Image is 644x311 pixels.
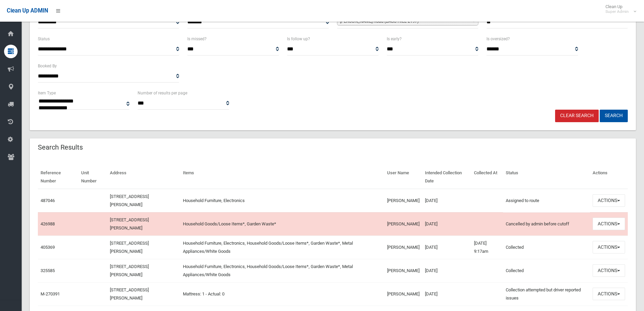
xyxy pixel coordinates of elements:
td: [DATE] [422,282,471,306]
td: Household Furniture, Electronics, Household Goods/Loose Items*, Garden Waste*, Metal Appliances/W... [180,259,384,282]
th: Address [107,165,180,189]
button: Actions [593,241,625,253]
label: Is early? [387,35,402,43]
a: [STREET_ADDRESS][PERSON_NAME] [110,194,149,207]
td: [PERSON_NAME] [384,212,422,236]
td: [DATE] 9:17am [471,236,503,259]
td: [DATE] [422,259,471,282]
a: 426988 [41,221,55,226]
label: Booked By [38,62,57,70]
td: Mattress: 1 - Actual: 0 [180,282,384,306]
button: Search [600,110,628,122]
td: [DATE] [422,189,471,213]
td: [DATE] [422,212,471,236]
a: 405369 [41,245,55,250]
th: Items [180,165,384,189]
label: Number of results per page [138,89,187,97]
td: Household Furniture, Electronics, Household Goods/Loose Items*, Garden Waste*, Metal Appliances/W... [180,236,384,259]
td: Collected [503,236,590,259]
td: Assigned to route [503,189,590,213]
a: [STREET_ADDRESS][PERSON_NAME] [110,264,149,277]
a: [STREET_ADDRESS][PERSON_NAME] [110,217,149,230]
td: Household Goods/Loose Items*, Garden Waste* [180,212,384,236]
button: Actions [593,218,625,230]
a: [STREET_ADDRESS][PERSON_NAME] [110,287,149,301]
a: [STREET_ADDRESS][PERSON_NAME] [110,241,149,254]
td: [PERSON_NAME] [384,282,422,306]
td: Collected [503,259,590,282]
a: 325585 [41,268,55,273]
label: Is oversized? [486,35,510,43]
th: Status [503,165,590,189]
span: Clean Up [602,4,636,14]
header: Search Results [30,141,91,154]
td: Cancelled by admin before cutoff [503,212,590,236]
a: Clear Search [555,110,599,122]
td: [PERSON_NAME] [384,259,422,282]
small: Super Admin [605,9,629,14]
button: Actions [593,288,625,300]
th: User Name [384,165,422,189]
td: [PERSON_NAME] [384,189,422,213]
label: Is missed? [187,35,207,43]
td: Collection attempted but driver reported issues [503,282,590,306]
td: [PERSON_NAME] [384,236,422,259]
th: Collected At [471,165,503,189]
td: Household Furniture, Electronics [180,189,384,213]
th: Actions [590,165,628,189]
th: Reference Number [38,165,78,189]
th: Intended Collection Date [422,165,471,189]
a: M-270391 [41,291,60,296]
a: 487046 [41,198,55,203]
td: [DATE] [422,236,471,259]
button: Actions [593,194,625,207]
label: Status [38,35,50,43]
button: Actions [593,264,625,277]
label: Is follow up? [287,35,310,43]
th: Unit Number [78,165,107,189]
label: Item Type [38,89,56,97]
span: Clean Up ADMIN [7,7,48,14]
